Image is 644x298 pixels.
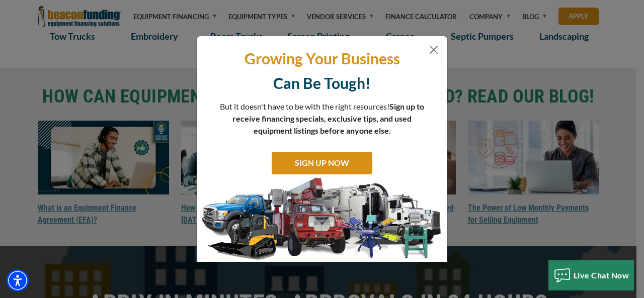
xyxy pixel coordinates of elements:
[272,152,372,174] a: SIGN UP NOW
[204,49,440,68] p: Growing Your Business
[428,44,440,56] button: Close
[204,73,440,93] p: Can Be Tough!
[219,101,425,137] p: But it doesn't have to be with the right resources!
[7,269,29,291] div: Accessibility Menu
[232,102,424,135] span: Sign up to receive financing specials, exclusive tips, and used equipment listings before anyone ...
[197,177,447,262] img: subscribe-modal.jpg
[574,270,629,280] span: Live Chat Now
[548,260,634,290] button: Live Chat Now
